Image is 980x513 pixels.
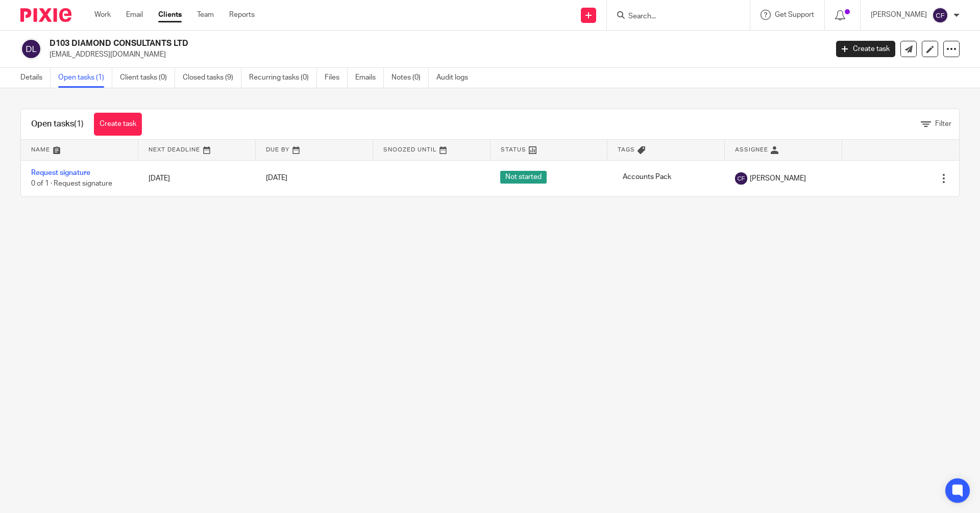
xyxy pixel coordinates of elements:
a: Email [126,10,143,20]
a: Emails [355,68,384,88]
a: Files [325,68,348,88]
img: svg%3E [932,7,948,23]
img: Pixie [20,8,71,22]
a: Closed tasks (9) [183,68,241,88]
p: [EMAIL_ADDRESS][DOMAIN_NAME] [50,49,821,60]
span: Accounts Pack [618,171,676,184]
a: Audit logs [436,68,476,88]
a: Clients [158,10,182,20]
input: Search [627,12,719,21]
td: [DATE] [138,160,256,196]
span: [PERSON_NAME] [750,173,806,184]
h1: Open tasks [31,119,84,130]
span: Get Support [775,11,814,18]
a: Notes (0) [391,68,429,88]
a: Client tasks (0) [120,68,175,88]
img: svg%3E [20,38,42,60]
a: Create task [836,41,895,57]
span: (1) [74,120,84,128]
span: [DATE] [266,175,287,182]
span: Status [501,147,526,152]
span: Tags [618,147,635,152]
a: Request signature [31,169,90,176]
span: Not started [500,171,547,184]
span: Filter [935,120,951,127]
img: svg%3E [735,172,747,185]
h2: D103 DIAMOND CONSULTANTS LTD [50,38,667,49]
a: Open tasks (1) [58,68,112,88]
a: Work [94,10,111,20]
span: Snoozed Until [383,147,437,152]
p: [PERSON_NAME] [871,10,927,20]
a: Team [197,10,214,20]
a: Recurring tasks (0) [249,68,317,88]
a: Reports [229,10,255,20]
a: Details [20,68,51,88]
a: Create task [94,113,142,136]
span: 0 of 1 · Request signature [31,180,112,187]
